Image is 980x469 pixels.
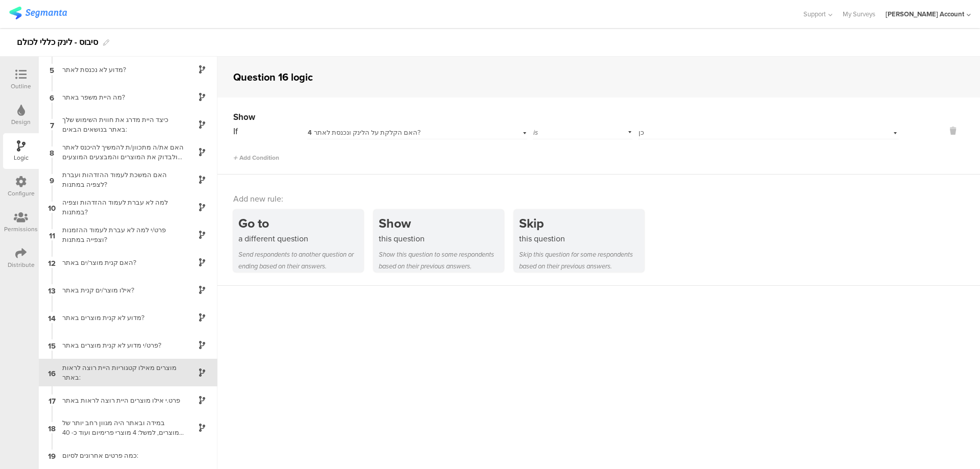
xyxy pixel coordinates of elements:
div: Permissions [4,225,38,234]
div: Outline [11,82,31,91]
div: a different question [238,233,363,244]
div: Design [11,117,31,127]
div: [PERSON_NAME] Account [886,9,964,19]
span: Add Condition [233,153,279,162]
div: Show this question to some respondents based on their previous answers. [379,249,504,272]
span: 4 [308,128,312,137]
div: מדוע לא נכנסת לאתר? [56,65,184,75]
div: מוצרים מאילו קטגוריות היית רוצה לראות באתר: [56,363,184,382]
span: 6 [50,91,54,103]
span: 13 [48,284,56,295]
div: Add new rule: [233,193,965,205]
span: 18 [48,422,56,433]
div: Skip [519,214,644,233]
div: this question [519,233,644,244]
div: סיבוס - לינק כללי לכולם [17,34,98,51]
span: 15 [48,339,56,351]
span: Show [233,111,255,124]
div: במידה ובאתר היה מגוון רחב יותר של מוצרים, למשל: 4 מוצרי פרימיום ועוד כ- 40 מוצרים יומיומיום, האם ... [56,418,184,437]
span: כן [639,128,644,137]
span: 17 [48,394,56,406]
div: Question 16 logic [233,69,313,85]
div: מדוע לא קנית מוצרים באתר? [56,313,184,323]
div: האם הקלקת על הלינק ונכנסת לאתר? [308,128,493,137]
div: this question [379,233,504,244]
div: האם את/ה מתכוון/ת להמשיך להיכנס לאתר ולבדוק את המוצרים והמבצעים המוצעים בו? [56,142,184,162]
div: כיצד היית מדרג את חווית השימוש שלך באתר בנושאים הבאים: [56,115,184,134]
span: 5 [50,64,54,75]
div: Send respondents to another question or ending based on their answers. [238,249,363,272]
div: Go to [238,214,363,233]
img: segmanta logo [9,7,67,19]
div: פרט.י אילו מוצרים היית רוצה לראות באתר [56,396,184,405]
span: 12 [48,257,56,268]
span: 7 [50,119,54,130]
div: Distribute [8,260,35,269]
div: If [233,125,306,138]
span: 14 [48,312,56,323]
div: האם קנית מוצר/ים באתר? [56,258,184,267]
span: 10 [48,202,56,213]
span: 19 [48,450,56,461]
span: 11 [49,229,55,240]
span: 16 [48,367,56,378]
div: למה לא עברת לעמוד ההזדהות וצפיה במתנות? [56,198,184,217]
div: כמה פרטים אחרונים לסיום: [56,451,184,460]
span: 8 [50,146,54,158]
div: Skip this question for some respondents based on their previous answers. [519,249,644,272]
span: Support [803,9,826,19]
span: האם הקלקת על הלינק ונכנסת לאתר? [308,128,421,137]
div: פרט/י למה לא עברת לעמוד ההזמנות וצפייה במתנות? [56,225,184,244]
div: האם המשכת לעמוד ההזדהות ועברת לצפיה במתנות? [56,170,184,189]
div: Configure [8,189,35,198]
div: פרט/י מדוע לא קנית מוצרים באתר? [56,340,184,350]
div: Logic [14,153,29,162]
div: אילו מוצר/ים קנית באתר? [56,285,184,295]
div: Show [379,214,504,233]
span: 9 [50,174,54,185]
div: מה היית משפר באתר? [56,92,184,102]
span: is [533,128,538,137]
